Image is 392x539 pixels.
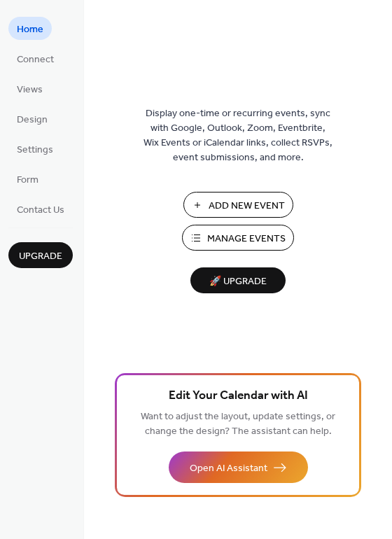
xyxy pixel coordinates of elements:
[209,199,285,213] span: Add New Event
[17,143,53,157] span: Settings
[8,107,56,130] a: Design
[199,272,277,291] span: 🚀 Upgrade
[17,22,43,37] span: Home
[17,113,48,127] span: Design
[141,407,335,441] span: Want to adjust the layout, update settings, or change the design? The assistant can help.
[8,197,73,220] a: Contact Us
[17,173,38,188] span: Form
[183,192,293,218] button: Add New Event
[8,137,62,160] a: Settings
[17,83,43,97] span: Views
[8,77,51,100] a: Views
[182,225,294,251] button: Manage Events
[169,386,308,406] span: Edit Your Calendar with AI
[19,249,62,264] span: Upgrade
[17,52,54,67] span: Connect
[190,461,267,476] span: Open AI Assistant
[17,203,64,218] span: Contact Us
[207,232,286,246] span: Manage Events
[169,451,308,483] button: Open AI Assistant
[8,242,73,268] button: Upgrade
[8,167,47,190] a: Form
[143,106,332,165] span: Display one-time or recurring events, sync with Google, Outlook, Zoom, Eventbrite, Wix Events or ...
[8,47,62,70] a: Connect
[190,267,286,293] button: 🚀 Upgrade
[8,17,52,40] a: Home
